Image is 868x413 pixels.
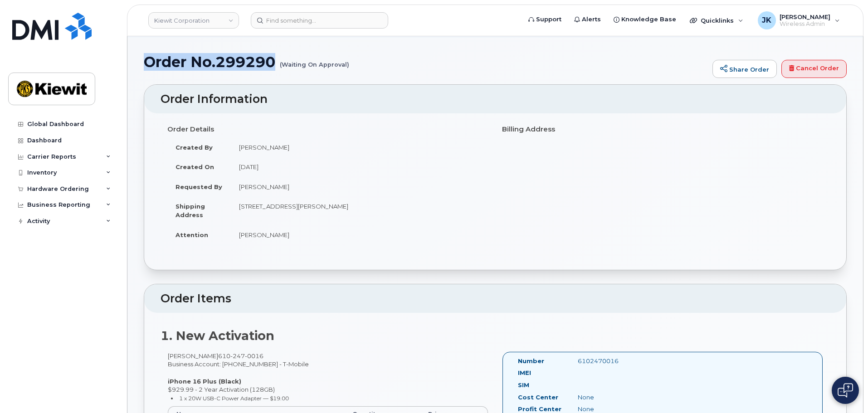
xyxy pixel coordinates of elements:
label: Number [518,357,544,365]
span: [PERSON_NAME] [780,13,830,20]
h1: Order No.299290 [144,54,708,70]
strong: Created By [176,144,213,151]
small: (Waiting On Approval) [280,54,349,68]
div: None [571,393,654,402]
strong: Requested By [176,183,222,190]
label: Cost Center [518,393,558,402]
img: Open chat [838,383,853,398]
a: Share Order [712,60,777,78]
td: [PERSON_NAME] [231,177,488,197]
span: 610 [218,352,263,360]
span: Quicklinks [701,17,734,24]
a: Support [522,10,568,29]
span: Support [536,15,561,24]
a: Knowledge Base [607,10,683,29]
td: [DATE] [231,157,488,177]
div: 6102470016 [571,357,654,365]
div: Jamie Krussel [751,11,846,29]
small: 1 x 20W USB-C Power Adapter — $19.00 [179,395,289,402]
td: [STREET_ADDRESS][PERSON_NAME] [231,196,488,224]
span: Wireless Admin [780,20,830,28]
td: [PERSON_NAME] [231,225,488,245]
h4: Order Details [167,126,488,133]
td: [PERSON_NAME] [231,137,488,157]
label: IMEI [518,369,531,377]
a: Alerts [568,10,607,29]
strong: 1. New Activation [161,328,274,343]
a: Cancel Order [781,60,847,78]
h2: Order Items [161,292,830,305]
span: JK [762,15,771,26]
div: Quicklinks [683,11,750,29]
label: SIM [518,381,529,389]
h4: Billing Address [502,126,823,133]
strong: iPhone 16 Plus (Black) [168,378,241,385]
strong: Shipping Address [176,203,205,219]
span: Alerts [582,15,601,24]
input: Find something... [251,12,388,29]
h2: Order Information [161,93,830,106]
span: Knowledge Base [621,15,676,24]
span: 0016 [245,352,263,360]
strong: Created On [176,163,214,170]
a: Kiewit Corporation [148,12,239,29]
strong: Attention [176,231,208,238]
span: 247 [230,352,245,360]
